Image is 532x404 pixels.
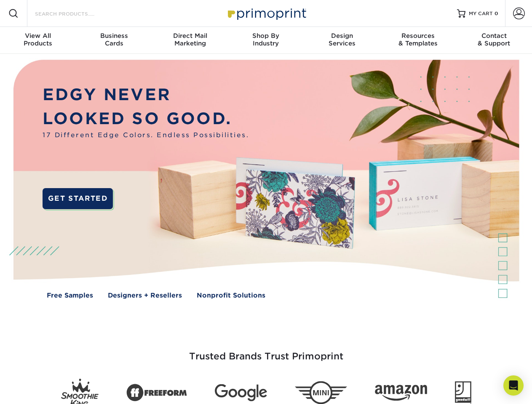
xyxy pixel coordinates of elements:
img: Goodwill [455,381,471,404]
span: 0 [495,11,498,16]
iframe: Google Customer Reviews [2,378,72,401]
a: Resources& Templates [380,27,456,54]
div: Marketing [152,32,228,47]
p: EDGY NEVER [43,83,249,107]
div: Open Intercom Messenger [503,375,524,396]
span: Resources [380,32,456,40]
span: Direct Mail [152,32,228,40]
span: Contact [456,32,532,40]
img: Primoprint [224,4,308,22]
a: Shop ByIndustry [228,27,304,54]
a: Contact& Support [456,27,532,54]
div: Cards [76,32,152,47]
a: BusinessCards [76,27,152,54]
a: Free Samples [47,291,93,300]
p: LOOKED SO GOOD. [43,107,249,131]
a: Designers + Resellers [108,291,182,300]
a: Nonprofit Solutions [197,291,265,300]
a: DesignServices [304,27,380,54]
span: MY CART [469,10,493,17]
h3: Trusted Brands Trust Primoprint [20,331,513,372]
a: GET STARTED [43,188,113,209]
div: Industry [228,32,304,47]
span: Shop By [228,32,304,40]
span: Design [304,32,380,40]
div: & Templates [380,32,456,47]
a: Direct MailMarketing [152,27,228,54]
img: Google [215,384,267,401]
div: & Support [456,32,532,47]
div: Services [304,32,380,47]
span: Business [76,32,152,40]
img: Amazon [375,385,427,401]
span: 17 Different Edge Colors. Endless Possibilities. [43,130,249,140]
input: SEARCH PRODUCTS..... [34,8,116,19]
